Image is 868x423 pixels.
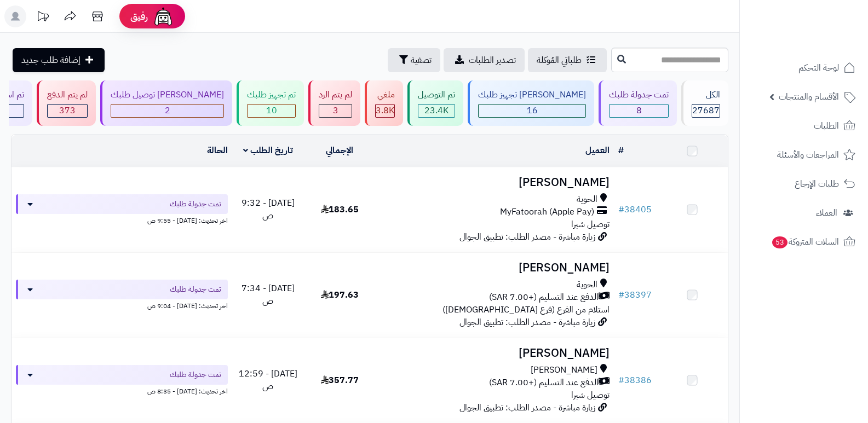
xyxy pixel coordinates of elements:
[746,55,861,81] a: لوحة التحكم
[35,80,98,126] a: لم يتم الدفع 373
[319,105,352,117] div: 3
[679,80,731,126] a: الكل27687
[170,369,221,380] span: تمت جدولة طلبك
[528,48,607,72] a: طلباتي المُوكلة
[489,291,599,304] span: الدفع عند التسليم (+7.00 SAR)
[469,54,516,67] span: تصدير الطلبات
[618,288,652,302] a: #38397
[380,347,610,360] h3: [PERSON_NAME]
[47,89,88,101] div: لم يتم الدفع
[746,229,861,255] a: السلات المتروكة53
[152,5,174,27] img: ai-face.png
[596,80,679,126] a: تمت جدولة طلبك 8
[111,105,223,117] div: 2
[577,279,597,291] span: الحوية
[376,104,394,117] span: 3.8K
[380,176,610,189] h3: [PERSON_NAME]
[363,80,405,126] a: ملغي 3.8K
[411,54,432,67] span: تصفية
[610,105,668,117] div: 8
[375,89,395,101] div: ملغي
[207,144,228,157] a: الحالة
[333,104,338,117] span: 3
[405,80,465,126] a: تم التوصيل 23.4K
[478,89,586,101] div: [PERSON_NAME] تجهيز طلبك
[418,89,455,101] div: تم التوصيل
[459,230,595,244] span: زيارة مباشرة - مصدر الطلب: تطبيق الجوال
[489,376,599,389] span: الدفع عند التسليم (+7.00 SAR)
[29,5,56,30] a: تحديثات المنصة
[618,203,624,216] span: #
[618,144,624,157] a: #
[636,104,642,117] span: 8
[746,113,861,139] a: الطلبات
[243,144,293,157] a: تاريخ الطلب
[239,367,297,393] span: [DATE] - 12:59 ص
[321,374,359,387] span: 357.77
[59,104,76,117] span: 373
[777,147,839,163] span: المراجعات والأسئلة
[111,89,224,101] div: [PERSON_NAME] توصيل طلبك
[500,206,594,218] span: MyFatoorah (Apple Pay)
[165,104,170,117] span: 2
[692,89,720,101] div: الكل
[459,316,595,329] span: زيارة مباشرة - مصدر الطلب: تطبيق الجوال
[21,54,81,67] span: إضافة طلب جديد
[98,80,234,126] a: [PERSON_NAME] توصيل طلبك 2
[16,299,228,311] div: اخر تحديث: [DATE] - 9:04 ص
[234,80,306,126] a: تم تجهيز طلبك 10
[465,80,596,126] a: [PERSON_NAME] تجهيز طلبك 16
[266,104,277,117] span: 10
[618,374,624,387] span: #
[170,284,221,295] span: تمت جدولة طلبك
[816,205,837,221] span: العملاء
[746,142,861,168] a: المراجعات والأسئلة
[779,89,839,105] span: الأقسام والمنتجات
[424,104,449,117] span: 23.4K
[771,234,839,250] span: السلات المتروكة
[444,48,525,72] a: تصدير الطلبات
[418,105,455,117] div: 23438
[380,262,610,274] h3: [PERSON_NAME]
[388,48,440,72] button: تصفية
[130,10,148,23] span: رفيق
[376,105,394,117] div: 3837
[527,104,538,117] span: 16
[248,105,295,117] div: 10
[746,171,861,197] a: طلبات الإرجاع
[571,389,610,402] span: توصيل شبرا
[585,144,610,157] a: العميل
[321,288,359,302] span: 197.63
[814,118,839,134] span: الطلبات
[16,214,228,225] div: اخر تحديث: [DATE] - 9:55 ص
[692,104,720,117] span: 27687
[618,374,652,387] a: #38386
[319,89,352,101] div: لم يتم الرد
[798,60,839,76] span: لوحة التحكم
[170,199,221,210] span: تمت جدولة طلبك
[326,144,353,157] a: الإجمالي
[772,236,787,248] span: 53
[537,54,582,67] span: طلباتي المُوكلة
[247,89,296,101] div: تم تجهيز طلبك
[577,193,597,206] span: الحوية
[242,196,295,222] span: [DATE] - 9:32 ص
[746,200,861,226] a: العملاء
[306,80,363,126] a: لم يتم الرد 3
[618,203,652,216] a: #38405
[321,203,359,216] span: 183.65
[531,364,597,376] span: [PERSON_NAME]
[479,105,585,117] div: 16
[242,282,295,308] span: [DATE] - 7:34 ص
[459,401,595,414] span: زيارة مباشرة - مصدر الطلب: تطبيق الجوال
[48,105,87,117] div: 373
[609,89,669,101] div: تمت جدولة طلبك
[571,218,610,231] span: توصيل شبرا
[442,303,610,316] span: استلام من الفرع (فرع [DEMOGRAPHIC_DATA])
[16,385,228,396] div: اخر تحديث: [DATE] - 8:35 ص
[795,176,839,192] span: طلبات الإرجاع
[618,288,624,302] span: #
[13,48,105,72] a: إضافة طلب جديد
